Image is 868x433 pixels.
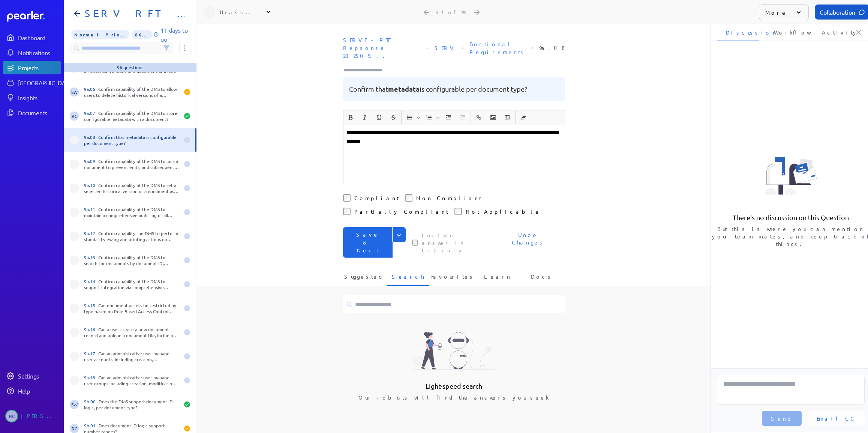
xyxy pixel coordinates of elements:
span: Docs [531,273,553,285]
label: Not Applicable [466,208,541,215]
span: 9a.08 [84,134,98,140]
label: Compliant [354,194,399,202]
span: 9a.16 [84,326,98,332]
button: Insert link [472,111,485,124]
button: Bold [344,111,357,124]
span: Insert Image [486,111,500,124]
span: Send [771,415,793,422]
span: Decrease Indent [456,111,469,124]
span: Insert table [501,111,514,124]
p: Light-speed search [426,382,482,391]
button: Strike through [387,111,400,124]
label: Partially Compliant [354,208,448,215]
a: Projects [3,61,61,74]
pre: Confirm that is configurable per document type? [349,83,527,95]
span: Priority [71,30,129,39]
div: [GEOGRAPHIC_DATA] [18,79,74,86]
span: metadata [388,84,420,93]
button: Email CC [808,411,865,426]
button: Insert Image [487,111,499,124]
p: Our robots will find the answers you seek [358,394,549,401]
span: 9a.09 [84,158,98,164]
span: 86% of Questions Completed [132,30,152,39]
span: Insert Unordered List [403,111,421,124]
p: There's no discussion on this Question [733,213,849,222]
span: Sheet: SERV [432,41,459,55]
div: Can a user create a new document record and upload a document file, including population of metad... [84,326,179,338]
button: Underline [373,111,385,124]
span: 9a.10 [84,182,98,188]
span: 9a.12 [84,230,98,236]
div: 96 questions [117,64,143,70]
h1: SERV RFT Response [82,8,184,20]
p: 11 days to go [160,26,190,44]
span: Email CC [817,415,856,422]
div: Settings [18,372,60,380]
span: Document: SERVE - RTF Repsonse 202509.xlsx [340,33,424,63]
button: Expand [392,227,406,242]
div: Projects [18,64,60,71]
span: 9a.06 [84,86,98,92]
div: Confirm capability of the DMS to store configurable metadata with a document? [84,110,179,122]
div: Confirm capability of the DMS to set a selected historical version of a document as the current a... [84,182,179,194]
a: Dashboard [3,31,61,44]
span: Learn [484,273,511,285]
a: Insights [3,91,61,104]
button: Insert Unordered List [403,111,416,124]
div: Can document access be restricted by type based on Role Based Access Control (RBAC) and/or user g... [84,302,179,314]
span: Section: Functional Requirements [466,37,529,59]
a: Help [3,384,61,398]
button: Undo Changes [492,227,565,258]
div: Insights [18,94,60,101]
label: This checkbox controls whether your answer will be included in the Answer Library for future use [422,231,486,254]
div: Confirm capability the DMS to perform standard viewing and printing actions on documents, includi... [84,230,179,242]
div: Unassigned [220,8,257,16]
span: Robert Craig [70,112,79,121]
span: 9a.11 [84,206,98,212]
div: 64 of 96 [435,9,469,15]
span: Bold [344,111,357,124]
span: 9a.18 [84,374,98,380]
a: Notifications [3,46,61,59]
span: Search [392,273,424,285]
button: Insert table [501,111,514,124]
span: Underline [372,111,386,124]
button: Italic [358,111,371,124]
li: Workflow [765,23,807,41]
span: Suggested [344,273,384,285]
div: Can an administrative user manage user groups including creation, modification and assignment of ... [84,374,179,386]
label: Non Compliant [416,194,481,202]
span: 9b.01 [84,422,99,428]
input: Type here to add tags [343,66,390,74]
p: More [765,9,787,16]
span: Strike through [387,111,400,124]
a: RC[PERSON_NAME] [3,407,61,425]
span: 9a.14 [84,278,98,284]
span: Robert Craig [70,424,79,433]
div: Confirm capability of the DMS to allow users to delete historical versions of a document? [84,86,179,98]
span: Favourites [431,273,475,285]
span: Clear Formatting [517,111,530,124]
span: 9a.15 [84,302,98,308]
a: Settings [3,369,61,383]
li: Discussion [717,23,759,41]
span: Insert Ordered List [422,111,441,124]
a: Documents [3,106,61,119]
span: Steve Whittington [70,400,79,409]
span: 9a.17 [84,350,98,356]
span: Steve Whittington [70,88,79,97]
span: Robert Craig [5,410,18,422]
div: Help [18,387,60,395]
button: Save & Next [343,227,393,258]
div: Confirm capability of the DMS to lock a document to prevent edits, and subsequently unlock it? [84,158,179,170]
div: Confirm that metadata is configurable per document type? [84,134,179,146]
input: This checkbox controls whether your answer will be included in the Answer Library for future use [412,240,418,246]
div: Confirm capability of the DMS to maintain a comprehensive audit log of all changes made to docume... [84,206,179,218]
div: Dashboard [18,34,60,41]
span: Reference Number: 9a.08 [536,41,568,55]
span: 9b.00 [84,398,99,404]
li: Activity [813,23,855,41]
div: Confirm capability of the DMS to search for documents by document ID, optionally filtering by doc... [84,254,179,266]
span: 9a.13 [84,254,98,260]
